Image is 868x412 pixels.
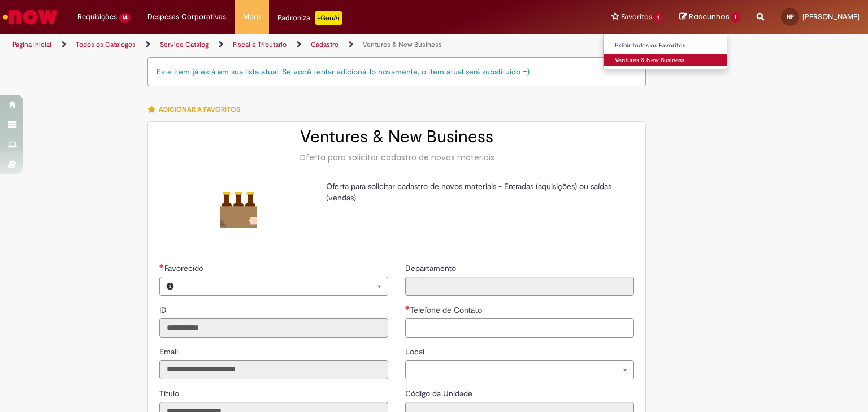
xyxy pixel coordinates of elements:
div: Este item já está em sua lista atual. Se você tentar adicioná-lo novamente, o item atual será sub... [147,57,646,86]
img: Ventures & New Business [220,192,257,228]
p: Oferta para solicitar cadastro de novos materiais - Entradas (aquisições) ou saídas (vendas) [326,181,626,203]
span: 1 [731,12,740,23]
a: Limpar campo Favorecido [180,277,388,295]
input: Telefone de Contato [405,318,634,338]
input: ID [159,318,388,338]
label: Somente leitura - Título [159,388,181,399]
a: Exibir todos os Favoritos [604,40,728,52]
span: Requisições [77,11,117,23]
a: Service Catalog [160,40,209,49]
a: Todos os Catálogos [76,40,136,49]
img: ServiceNow [1,6,59,28]
a: Ventures & New Business [604,54,728,67]
p: +GenAi [315,11,342,25]
a: Cadastro [311,40,338,49]
input: Departamento [405,277,634,296]
a: Ventures & New Business [363,40,442,49]
span: Necessários [159,264,164,268]
span: Local [405,347,427,357]
span: Favoritos [621,11,652,23]
div: Padroniza [277,11,342,25]
span: Somente leitura - Título [159,388,181,398]
label: Somente leitura - ID [159,304,169,315]
span: Rascunhos [689,11,730,22]
span: Somente leitura - Código da Unidade [405,388,475,398]
span: 1 [654,13,663,23]
ul: Favoritos [603,34,728,69]
h2: Ventures & New Business [159,128,634,146]
button: Favorecido, Visualizar este registro [160,277,180,295]
a: Limpar campo Local [405,360,634,379]
a: Fiscal e Tributário [233,40,287,49]
input: Email [159,360,388,379]
ul: Trilhas de página [8,34,570,55]
span: More [243,11,261,23]
a: Página inicial [12,40,51,49]
span: Telefone de Contato [410,305,484,315]
label: Somente leitura - Departamento [405,262,458,274]
span: Adicionar a Favoritos [159,105,240,114]
span: 14 [119,13,131,23]
span: Necessários - Favorecido [164,263,206,273]
label: Somente leitura - Código da Unidade [405,388,475,399]
a: Rascunhos [679,12,740,23]
span: Somente leitura - Departamento [405,263,458,273]
button: Adicionar a Favoritos [147,98,246,121]
div: Oferta para solicitar cadastro de novos materiais [159,152,634,163]
span: NP [787,13,794,20]
span: [PERSON_NAME] [802,12,860,21]
label: Somente leitura - Email [159,346,180,357]
span: Despesas Corporativas [147,11,226,23]
span: Necessários [405,305,410,310]
span: Somente leitura - ID [159,305,169,315]
span: Somente leitura - Email [159,347,180,357]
